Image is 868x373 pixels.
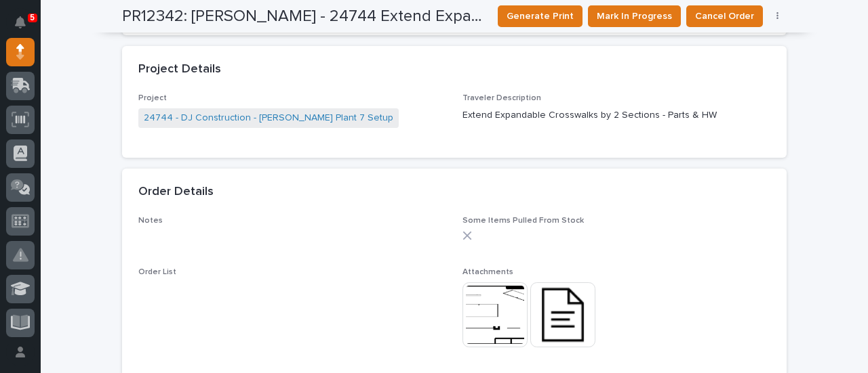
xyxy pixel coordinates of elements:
div: Notifications5 [17,16,35,38]
button: Notifications [6,8,35,37]
h2: Order Details [138,185,214,200]
span: Generate Print [507,8,574,24]
a: 24744 - DJ Construction - [PERSON_NAME] Plant 7 Setup [144,111,393,125]
button: Cancel Order [686,5,763,27]
span: Project [138,94,167,102]
span: Order List [138,268,176,276]
h2: PR12342: Ken Bajdek - 24744 Extend Expandable Crosswalks by 2 Sections - Parts & HW [122,7,487,26]
span: Notes [138,217,163,225]
span: Traveler Description [462,94,541,102]
span: Attachments [462,268,513,276]
button: Mark In Progress [588,5,681,27]
p: 5 [30,13,35,22]
span: Cancel Order [695,8,754,24]
span: Mark In Progress [597,8,672,24]
p: Extend Expandable Crosswalks by 2 Sections - Parts & HW [462,108,770,123]
button: Generate Print [498,5,583,27]
h2: Project Details [138,62,221,77]
span: Some Items Pulled From Stock [462,217,584,225]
